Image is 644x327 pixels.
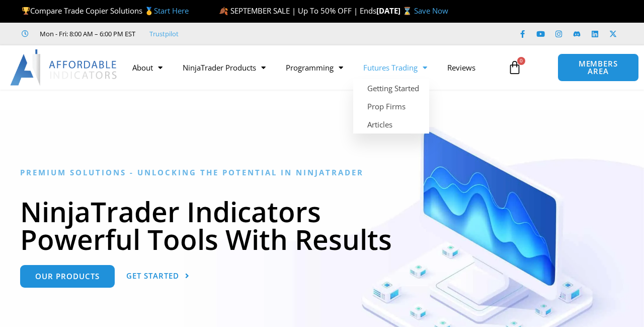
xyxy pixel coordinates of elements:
strong: [DATE] ⌛ [376,6,414,16]
a: MEMBERS AREA [557,53,639,82]
a: Get Started [126,265,190,288]
a: Futures Trading [353,56,437,79]
a: Reviews [437,56,486,79]
a: Trustpilot [149,28,179,40]
img: 🏆 [22,7,30,15]
a: Articles [353,115,429,134]
a: Getting Started [353,79,429,97]
img: LogoAI | Affordable Indicators – NinjaTrader [10,49,118,86]
h6: Premium Solutions - Unlocking the Potential in NinjaTrader [20,168,624,177]
a: Start Here [154,6,189,16]
span: MEMBERS AREA [568,60,628,75]
a: 0 [493,53,537,82]
span: Our Products [35,273,100,280]
span: 0 [517,57,525,65]
a: Programming [276,56,353,79]
a: Our Products [20,265,115,288]
nav: Menu [122,56,502,79]
ul: Futures Trading [353,79,429,134]
span: Compare Trade Copier Solutions 🥇 [22,6,189,16]
h1: NinjaTrader Indicators Powerful Tools With Results [20,198,624,253]
span: Get Started [126,272,179,280]
a: Save Now [414,6,448,16]
span: 🍂 SEPTEMBER SALE | Up To 50% OFF | Ends [219,6,376,16]
a: NinjaTrader Products [173,56,276,79]
span: Mon - Fri: 8:00 AM – 6:00 PM EST [37,28,135,40]
a: About [122,56,173,79]
a: Prop Firms [353,97,429,115]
